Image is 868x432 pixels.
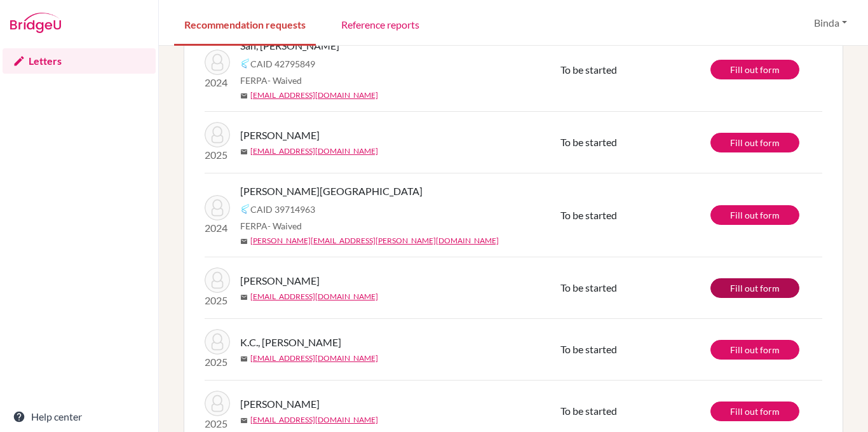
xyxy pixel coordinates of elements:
[560,281,617,294] span: To be started
[3,404,156,429] a: Help center
[560,209,617,221] span: To be started
[205,220,230,236] p: 2024
[205,75,230,90] p: 2024
[240,335,341,350] span: K.C., [PERSON_NAME]
[331,2,430,46] a: Reference reports
[560,64,617,76] span: To be started
[240,294,248,301] span: mail
[250,235,499,246] a: [PERSON_NAME][EMAIL_ADDRESS][PERSON_NAME][DOMAIN_NAME]
[205,195,230,220] img: Khadka, Manavi
[808,11,853,35] button: Binda
[560,343,617,355] span: To be started
[250,203,315,216] span: CAID 39714963
[3,48,156,74] a: Letters
[250,291,378,302] a: [EMAIL_ADDRESS][DOMAIN_NAME]
[240,355,248,363] span: mail
[560,136,617,148] span: To be started
[240,128,320,143] span: [PERSON_NAME]
[710,340,799,360] a: Fill out form
[205,293,230,308] p: 2025
[250,353,378,364] a: [EMAIL_ADDRESS][DOMAIN_NAME]
[710,60,799,79] a: Fill out form
[205,267,230,293] img: Chaudhary, Nisha
[240,417,248,424] span: mail
[710,402,799,421] a: Fill out form
[240,273,320,288] span: [PERSON_NAME]
[710,133,799,152] a: Fill out form
[240,58,250,69] img: Common App logo
[710,278,799,298] a: Fill out form
[250,414,378,426] a: [EMAIL_ADDRESS][DOMAIN_NAME]
[205,391,230,416] img: Sharma, Anmol
[250,57,315,71] span: CAID 42795849
[240,204,250,214] img: Common App logo
[240,74,302,87] span: FERPA
[205,416,230,431] p: 2025
[205,329,230,354] img: K.C., Nischal
[240,219,302,233] span: FERPA
[205,354,230,370] p: 2025
[268,220,302,231] span: - Waived
[240,92,248,100] span: mail
[10,13,61,33] img: Bridge-U
[240,38,339,53] span: Sah, [PERSON_NAME]
[250,145,378,157] a: [EMAIL_ADDRESS][DOMAIN_NAME]
[174,2,316,46] a: Recommendation requests
[250,90,378,101] a: [EMAIL_ADDRESS][DOMAIN_NAME]
[240,396,320,412] span: [PERSON_NAME]
[205,50,230,75] img: Sah, Rohan Prasad
[240,238,248,245] span: mail
[268,75,302,86] span: - Waived
[205,122,230,147] img: Batas, Hardik
[560,405,617,417] span: To be started
[205,147,230,163] p: 2025
[240,148,248,156] span: mail
[710,205,799,225] a: Fill out form
[240,184,423,199] span: [PERSON_NAME][GEOGRAPHIC_DATA]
